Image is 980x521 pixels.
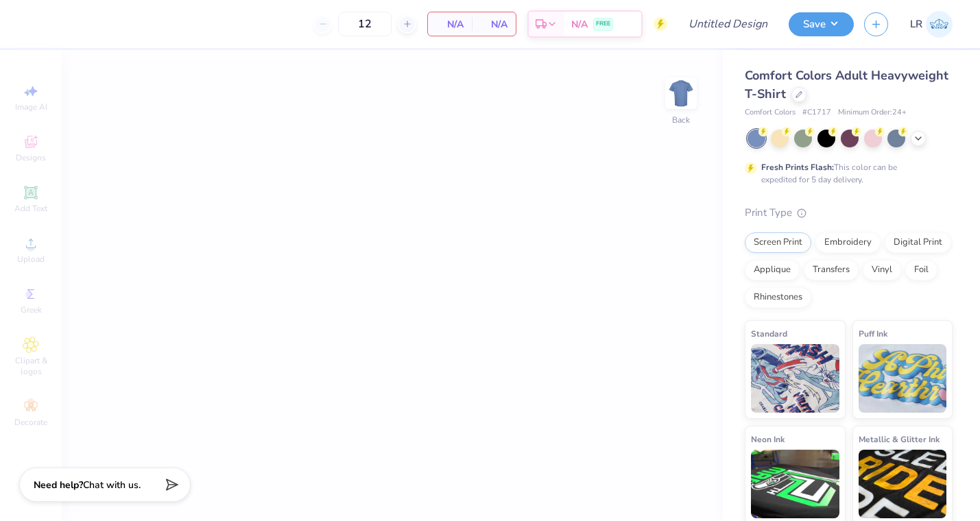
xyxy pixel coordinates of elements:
img: Standard [751,344,839,413]
span: Standard [751,326,787,341]
button: Save [789,12,854,36]
span: Minimum Order: 24 + [838,107,907,119]
div: This color can be expedited for 5 day delivery. [761,161,930,186]
input: – – [338,12,392,36]
a: LR [910,11,953,38]
span: N/A [571,17,588,32]
span: # C1717 [802,107,831,119]
div: Foil [905,260,937,280]
span: FREE [596,19,610,29]
div: Applique [745,260,800,280]
div: Transfers [804,260,859,280]
span: N/A [436,17,464,32]
strong: Fresh Prints Flash: [761,162,834,173]
span: Comfort Colors [745,107,796,119]
span: Metallic & Glitter Ink [859,432,940,446]
div: Embroidery [815,232,881,253]
div: Print Type [745,205,953,221]
strong: Need help? [34,478,83,492]
input: Untitled Design [678,10,778,38]
img: Metallic & Glitter Ink [859,450,947,518]
img: Back [667,80,695,107]
div: Back [672,114,690,126]
span: LR [910,16,922,32]
span: Puff Ink [859,326,887,341]
span: Chat with us. [83,478,141,492]
img: Puff Ink [859,344,947,413]
div: Digital Print [885,232,951,253]
div: Vinyl [863,260,901,280]
img: Neon Ink [751,450,839,518]
span: Neon Ink [751,432,785,446]
div: Screen Print [745,232,811,253]
img: Leah Reichert [926,11,953,38]
span: Comfort Colors Adult Heavyweight T-Shirt [745,67,948,102]
div: Rhinestones [745,287,811,308]
span: N/A [480,17,507,32]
